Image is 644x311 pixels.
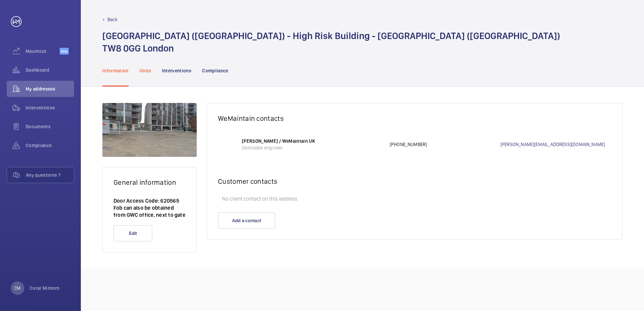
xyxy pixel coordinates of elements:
span: Compliance [26,142,74,149]
button: Edit [114,225,152,241]
h2: General information [114,178,186,186]
p: Back [107,16,118,23]
h2: Customer contacts [218,177,611,185]
span: Interventions [26,104,74,111]
p: Units [139,67,151,74]
span: Maximize [26,48,60,55]
p: Compliance [202,67,228,74]
p: No client contact on this address [218,192,611,206]
p: [PHONE_NUMBER] [390,141,501,148]
a: [PERSON_NAME][EMAIL_ADDRESS][DOMAIN_NAME] [501,141,611,148]
span: Any questions ? [26,172,74,178]
span: Dashboard [26,67,74,73]
p: Door Access Code: 620565 Fob can also be obtained from GWC office, next to gate [114,197,186,218]
p: CM [14,285,21,291]
p: Dedicated engineer [242,144,383,151]
span: Beta [60,48,69,55]
p: Interventions [162,67,192,74]
button: Add a contact [218,212,275,229]
p: Coral Mintern [30,285,60,291]
p: Information [102,67,129,74]
h2: WeMaintain contacts [218,114,611,123]
span: My addresses [26,85,74,92]
span: Documents [26,123,74,130]
p: [PERSON_NAME] / WeMaintain UK [242,138,383,144]
h1: [GEOGRAPHIC_DATA] ([GEOGRAPHIC_DATA]) - High Risk Building - [GEOGRAPHIC_DATA] ([GEOGRAPHIC_DATA]... [102,30,560,55]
